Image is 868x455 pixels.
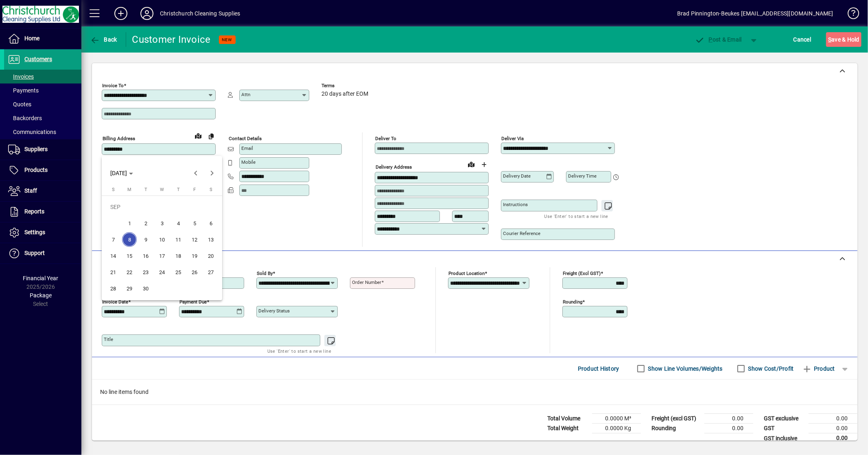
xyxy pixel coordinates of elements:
[187,248,202,263] span: 19
[121,215,138,231] button: Mon Sep 01 2025
[138,280,154,297] button: Tue Sep 30 2025
[186,215,203,231] button: Fri Sep 05 2025
[122,265,137,279] span: 22
[177,187,180,192] span: T
[138,231,154,248] button: Tue Sep 09 2025
[204,165,220,181] button: Next month
[105,264,121,280] button: Sun Sep 21 2025
[203,232,218,247] span: 13
[121,264,138,280] button: Mon Sep 22 2025
[105,231,121,248] button: Sun Sep 07 2025
[106,232,120,247] span: 7
[171,265,186,279] span: 25
[170,248,186,264] button: Thu Sep 18 2025
[155,216,169,231] span: 3
[106,248,120,263] span: 14
[105,248,121,264] button: Sun Sep 14 2025
[122,248,137,263] span: 15
[107,166,136,180] button: Choose month and year
[144,187,147,192] span: T
[155,248,169,263] span: 17
[106,281,120,296] span: 28
[105,199,219,215] td: SEP
[203,265,218,279] span: 27
[121,280,138,297] button: Mon Sep 29 2025
[154,231,170,248] button: Wed Sep 10 2025
[138,215,154,231] button: Tue Sep 02 2025
[138,264,154,280] button: Tue Sep 23 2025
[203,215,219,231] button: Sat Sep 06 2025
[122,232,137,247] span: 8
[138,281,153,296] span: 30
[186,248,203,264] button: Fri Sep 19 2025
[210,187,212,192] span: S
[203,231,219,248] button: Sat Sep 13 2025
[171,248,186,263] span: 18
[171,232,186,247] span: 11
[154,248,170,264] button: Wed Sep 17 2025
[187,265,202,279] span: 26
[160,187,164,192] span: W
[203,248,218,263] span: 20
[127,187,131,192] span: M
[122,281,137,296] span: 29
[203,216,218,231] span: 6
[138,248,154,264] button: Tue Sep 16 2025
[203,248,219,264] button: Sat Sep 20 2025
[203,264,219,280] button: Sat Sep 27 2025
[155,265,169,279] span: 24
[193,187,196,192] span: F
[122,216,137,231] span: 1
[170,231,186,248] button: Thu Sep 11 2025
[121,248,138,264] button: Mon Sep 15 2025
[138,216,153,231] span: 2
[155,232,169,247] span: 10
[186,264,203,280] button: Fri Sep 26 2025
[188,165,204,181] button: Previous month
[138,232,153,247] span: 9
[121,231,138,248] button: Mon Sep 08 2025
[112,187,115,192] span: S
[170,264,186,280] button: Thu Sep 25 2025
[154,264,170,280] button: Wed Sep 24 2025
[170,215,186,231] button: Thu Sep 04 2025
[171,216,186,231] span: 4
[187,232,202,247] span: 12
[186,231,203,248] button: Fri Sep 12 2025
[187,216,202,231] span: 5
[106,265,120,279] span: 21
[138,248,153,263] span: 16
[154,215,170,231] button: Wed Sep 03 2025
[138,265,153,279] span: 23
[110,170,127,176] span: [DATE]
[105,280,121,297] button: Sun Sep 28 2025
